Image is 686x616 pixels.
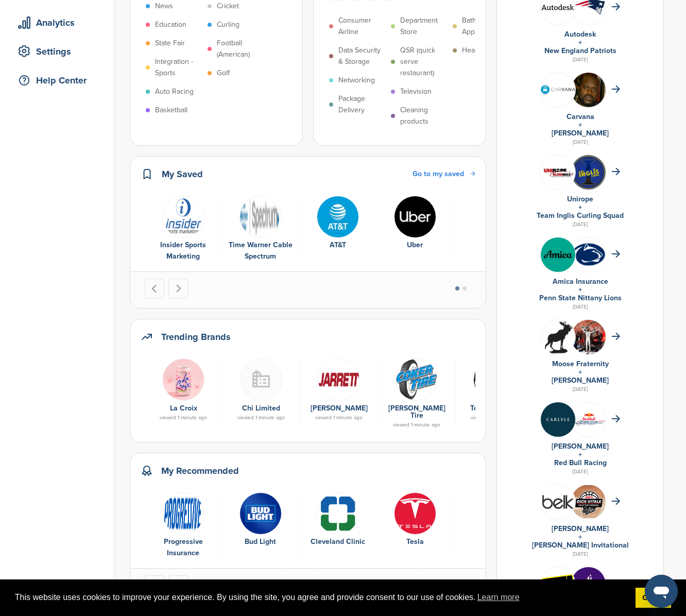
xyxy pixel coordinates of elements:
[382,536,448,547] div: Tesla
[507,550,653,559] div: [DATE]
[155,19,186,30] p: Education
[150,415,217,420] div: viewed 1 minute ago
[304,239,371,251] div: AT&T
[227,492,294,548] a: Gpqejvuo 400x400 Bud Light
[567,112,594,121] a: Carvana
[578,285,582,294] a: +
[155,56,202,79] p: Integration - Sports
[388,404,445,420] a: [PERSON_NAME] Tire
[471,492,513,535] img: Moneylion review
[454,196,531,263] div: 5 of 6
[222,196,299,263] div: 2 of 6
[168,279,188,298] button: Next slide
[571,73,606,113] img: Shaquille o'neal in 2011 (cropped)
[507,302,653,312] div: [DATE]
[145,196,222,263] div: 1 of 6
[552,376,609,385] a: [PERSON_NAME]
[413,169,464,178] span: Go to my saved
[338,93,386,116] p: Package Delivery
[162,196,204,238] img: Insider logo blue
[396,358,438,401] img: Coker logo
[168,575,188,595] button: Next slide
[459,536,525,547] div: MoneyLion
[539,294,622,302] a: Penn State Nittany Lions
[15,42,103,61] div: Settings
[239,492,282,535] img: Gpqejvuo 400x400
[541,320,575,354] img: Hjwwegho 400x400
[161,330,231,344] h2: Trending Brands
[578,533,582,541] a: +
[304,196,371,251] a: Tpli2eyp 400x400 AT&T
[376,196,454,263] div: 4 of 6
[462,15,509,38] p: Bathroom Appliances
[394,492,436,535] img: Data
[461,415,528,420] div: viewed 1 minute ago
[338,75,375,86] p: Networking
[242,404,280,413] a: Chi Limited
[228,358,295,400] a: Buildingmissing
[554,458,607,467] a: Red Bull Racing
[338,45,386,67] p: Data Security & Storage
[338,15,386,38] p: Consumer Airline
[150,358,217,400] a: Qg2idtxu 400x400
[15,71,103,90] div: Help Center
[455,286,459,290] button: Go to page 1
[161,464,239,478] h2: My Recommended
[578,450,582,459] a: +
[645,575,678,608] iframe: Button to launch messaging window
[317,492,359,535] img: Data
[305,415,372,420] div: viewed 1 minute ago
[317,196,359,238] img: Tpli2eyp 400x400
[471,196,513,238] img: P hn 5tr 400x400
[305,358,372,400] a: Jarrett
[571,243,606,267] img: 170px penn state nittany lions logo.svg
[227,196,294,263] a: Time warner cable spectrum Time Warner Cable Spectrum
[400,45,448,79] p: QSR (quick serve restaurant)
[299,492,376,559] div: 3 of 10
[145,575,164,595] button: Go to last slide
[541,85,575,94] img: Carvana logo
[447,285,475,293] ul: Select a slide to show
[400,86,432,97] p: Television
[552,442,609,451] a: [PERSON_NAME]
[541,155,575,190] img: 308633180 592082202703760 345377490651361792 n
[507,385,653,394] div: [DATE]
[413,168,475,180] a: Go to my saved
[145,279,164,298] button: Go to last slide
[564,30,596,39] a: Autodesk
[162,358,204,401] img: Qg2idtxu 400x400
[552,360,609,368] a: Moose Fraternity
[10,69,103,92] a: Help Center
[155,105,187,116] p: Basketball
[217,67,230,79] p: Golf
[15,13,103,32] div: Analytics
[217,38,264,60] p: Football (American)
[567,195,593,203] a: Unirope
[552,524,609,533] a: [PERSON_NAME]
[299,196,376,263] div: 3 of 6
[578,121,582,129] a: +
[217,1,239,12] p: Cricket
[507,220,653,229] div: [DATE]
[571,485,606,518] img: Cleanshot 2025 09 07 at 20.31.59 2x
[541,485,575,519] img: L 1bnuap 400x400
[227,239,294,262] div: Time Warner Cable Spectrum
[400,15,448,38] p: Department Store
[150,196,216,263] a: Insider logo blue Insider Sports Marketing
[507,138,653,147] div: [DATE]
[150,492,216,559] a: Data Progressive Insurance
[470,404,519,413] a: Teva Footwear
[454,492,531,559] div: 5 of 10
[162,492,204,535] img: Data
[150,536,216,559] div: Progressive Insurance
[571,567,606,602] img: Ctknvhwm 400x400
[394,196,436,238] img: Uber logo
[383,358,450,400] a: Coker logo
[636,588,671,608] a: dismiss cookie message
[541,237,575,272] img: Trgrqf8g 400x400
[507,55,653,64] div: [DATE]
[541,402,575,437] img: Eowf0nlc 400x400
[228,415,295,420] div: viewed 1 minute ago
[532,541,629,550] a: [PERSON_NAME] Invitational
[10,40,103,63] a: Settings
